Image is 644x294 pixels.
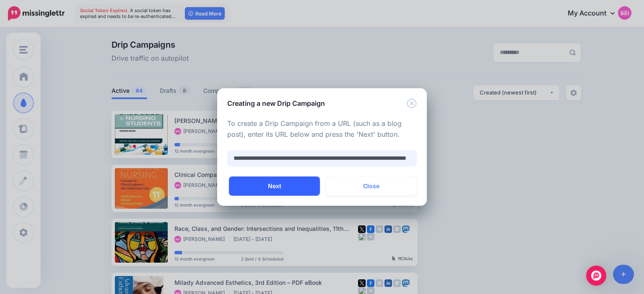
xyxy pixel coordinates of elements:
h5: Creating a new Drip Campaign [227,98,325,108]
button: Close [326,176,417,196]
p: To create a Drip Campaign from a URL (such as a blog post), enter its URL below and press the 'Ne... [227,118,417,140]
button: Close [407,98,417,109]
button: Next [229,176,320,196]
div: Open Intercom Messenger [586,266,606,286]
